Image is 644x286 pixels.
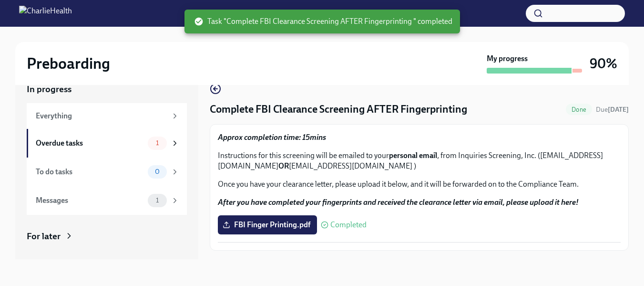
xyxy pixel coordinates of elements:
[36,138,144,148] div: Overdue tasks
[150,139,164,147] span: 1
[210,102,467,117] h4: Complete FBI Clearance Screening AFTER Fingerprinting
[150,197,164,204] span: 1
[590,55,617,72] h3: 90%
[36,167,144,177] div: To do tasks
[596,106,629,114] span: Due
[27,83,187,95] a: In progress
[218,150,621,171] p: Instructions for this screening will be emailed to your , from Inquiries Screening, Inc. ([EMAIL_...
[225,220,310,230] span: FBI Finger Printing.pdf
[330,221,367,229] span: Completed
[596,105,629,114] span: August 31st, 2025 09:00
[149,168,165,175] span: 0
[487,53,528,64] strong: My progress
[389,151,437,160] strong: personal email
[218,133,326,142] strong: Approx completion time: 15mins
[36,111,167,121] div: Everything
[27,103,187,129] a: Everything
[27,129,187,158] a: Overdue tasks1
[27,257,187,270] a: Archived
[278,161,289,170] strong: OR
[218,179,621,190] p: Once you have your clearance letter, please upload it below, and it will be forwarded on to the C...
[36,195,144,206] div: Messages
[218,215,317,234] label: FBI Finger Printing.pdf
[27,158,187,186] a: To do tasks0
[27,54,110,73] h2: Preboarding
[27,186,187,215] a: Messages1
[218,198,579,207] strong: After you have completed your fingerprints and received the clearance letter via email, please up...
[19,6,72,21] img: CharlieHealth
[27,230,187,243] a: For later
[27,230,61,243] div: For later
[608,106,629,114] strong: [DATE]
[566,106,592,113] span: Done
[194,16,452,27] span: Task "Complete FBI Clearance Screening AFTER Fingerprinting " completed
